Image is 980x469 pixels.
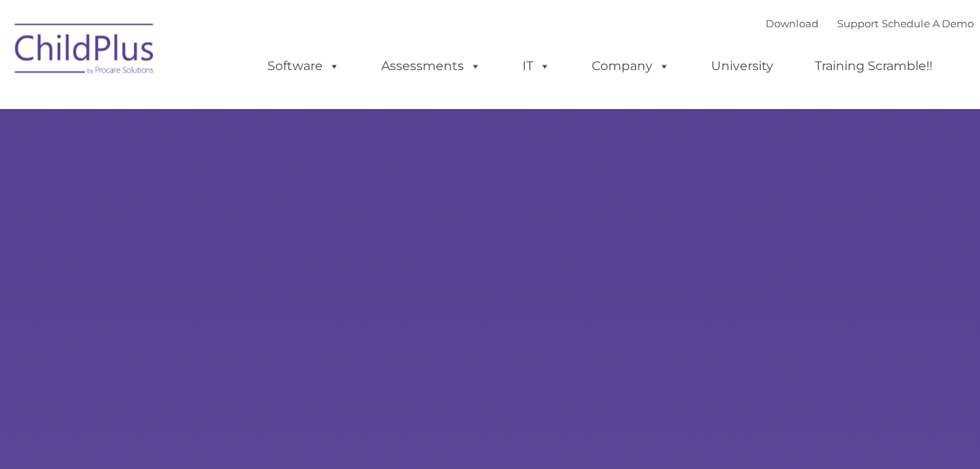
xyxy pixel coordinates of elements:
[766,17,974,30] font: |
[837,17,879,30] a: Support
[882,17,974,30] a: Schedule A Demo
[252,51,356,82] a: Software
[366,51,497,82] a: Assessments
[766,17,819,30] a: Download
[576,51,685,82] a: Company
[507,51,566,82] a: IT
[695,51,789,82] a: University
[7,12,163,90] img: ChildPlus by Procare Solutions
[799,51,948,82] a: Training Scramble!!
